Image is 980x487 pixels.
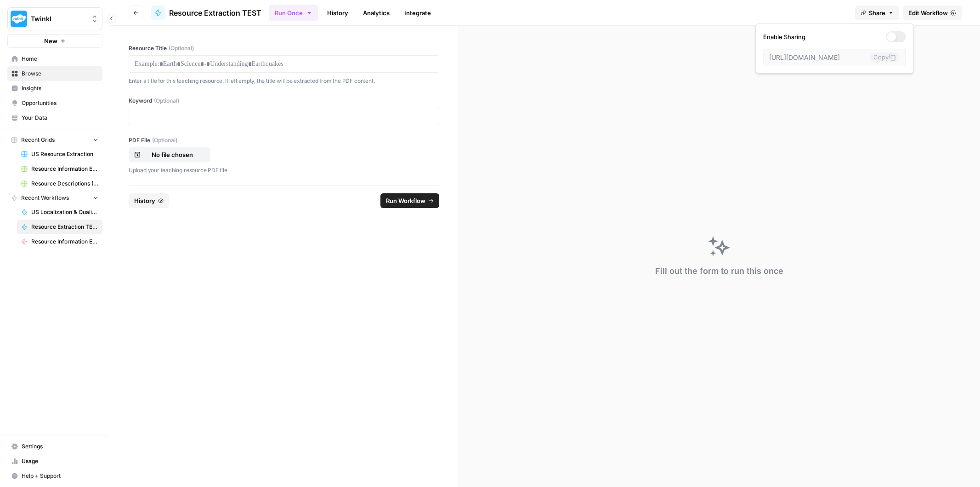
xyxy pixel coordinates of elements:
[903,6,962,20] a: Edit Workflow
[22,99,98,107] span: Opportunities
[17,147,102,162] a: US Resource Extraction
[154,97,179,105] span: (Optional)
[22,70,98,78] span: Browse
[357,6,395,20] a: Analytics
[7,110,102,125] a: Your Data
[763,31,906,42] label: Enable Sharing
[129,97,439,105] label: Keyword
[31,150,98,158] span: US Resource Extraction
[21,194,69,202] span: Recent Workflows
[22,472,98,480] span: Help + Support
[21,136,55,144] span: Recent Grids
[7,133,102,147] button: Recent Grids
[380,193,439,208] button: Run Workflow
[22,457,98,465] span: Usage
[17,205,102,220] a: US Localization & Quality Check
[129,193,169,208] button: History
[129,147,210,162] button: No file chosen
[869,8,885,17] span: Share
[129,44,439,52] label: Resource Title
[44,36,57,46] span: New
[169,7,261,18] span: Resource Extraction TEST
[17,176,102,191] a: Resource Descriptions (+Flair)
[7,191,102,205] button: Recent Workflows
[129,136,439,145] label: PDF File
[7,439,102,454] a: Settings
[134,196,155,205] span: History
[31,180,98,188] span: Resource Descriptions (+Flair)
[22,84,98,93] span: Insights
[855,6,899,20] button: Share
[152,136,177,145] span: (Optional)
[7,52,102,66] a: Home
[322,6,354,20] a: History
[31,238,98,246] span: Resource Information Extraction
[17,220,102,234] a: Resource Extraction TEST
[169,44,194,52] span: (Optional)
[129,76,439,86] p: Enter a title for this teaching resource. If left empty, the title will be extracted from the PDF...
[22,55,98,63] span: Home
[269,5,318,21] button: Run Once
[31,223,98,231] span: Resource Extraction TEST
[7,34,102,48] button: New
[31,208,98,216] span: US Localization & Quality Check
[870,52,900,62] button: Copy
[22,442,98,451] span: Settings
[7,96,102,110] a: Opportunities
[386,196,425,205] span: Run Workflow
[129,166,439,175] p: Upload your teaching resource PDF file
[7,66,102,81] a: Browse
[7,469,102,483] button: Help + Support
[908,8,948,17] span: Edit Workflow
[755,23,913,73] div: Share
[11,11,27,27] img: Twinkl Logo
[31,14,86,23] span: Twinkl
[655,265,783,278] div: Fill out the form to run this once
[399,6,436,20] a: Integrate
[17,234,102,249] a: Resource Information Extraction
[7,454,102,469] a: Usage
[7,81,102,96] a: Insights
[151,6,261,20] a: Resource Extraction TEST
[17,162,102,176] a: Resource Information Extraction Grid (1)
[143,150,202,159] p: No file chosen
[31,165,98,173] span: Resource Information Extraction Grid (1)
[22,114,98,122] span: Your Data
[7,7,102,30] button: Workspace: Twinkl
